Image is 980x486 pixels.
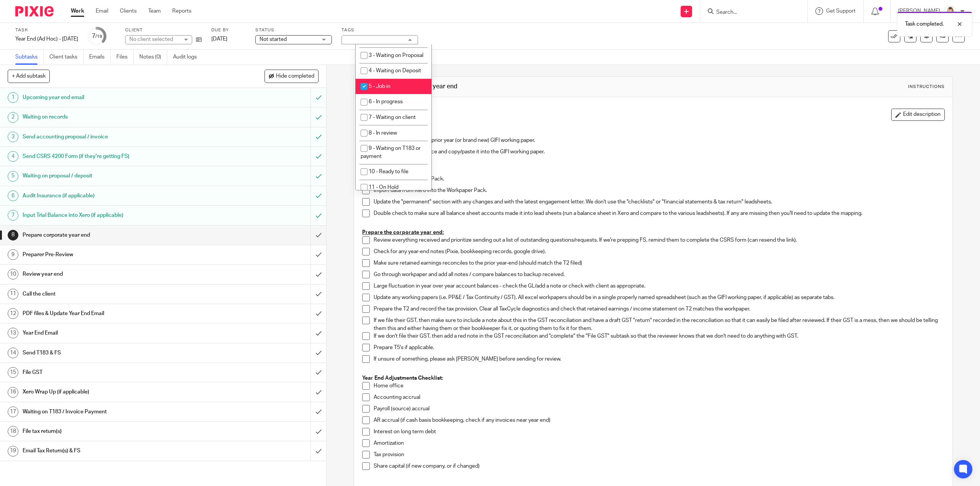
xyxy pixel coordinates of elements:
[23,406,209,418] h1: Waiting on T183 / Invoice Payment
[374,259,944,267] p: Make sure retained earnings reconciles to the prior year-end (should match the T2 filed)
[8,328,18,338] div: 13
[8,367,18,378] div: 15
[944,5,956,18] img: Tayler%20Headshot%20Compressed%20Resized%202.jpg
[8,446,18,457] div: 19
[369,185,399,190] span: 11 - On Hold
[116,50,134,65] a: Files
[374,462,944,470] p: Share capital (if new company, or if changed)
[120,7,137,15] a: Clients
[23,367,209,378] h1: File GST
[374,248,944,255] p: Check for any year-end notes (Pixie, bookkeeping records, google drive).
[908,84,945,90] div: Instructions
[374,428,944,436] p: Interest on long term debt
[23,308,209,319] h1: PDF files & Update Year End Email
[255,27,332,33] label: Status
[211,27,246,33] label: Due by
[8,308,18,319] div: 12
[23,445,209,457] h1: Email Tax Return(s) & FS
[8,112,18,123] div: 2
[15,27,78,33] label: Task
[374,405,944,413] p: Payroll (source) accrual
[23,151,209,162] h1: Send CSRS 4200 Form (if they're getting FS)
[96,7,108,15] a: Email
[361,146,421,159] span: 9 - Waiting on T183 or payment
[139,50,167,65] a: Notes (0)
[71,7,84,15] a: Work
[374,148,944,156] p: Export clients Trial Balance and copy/paste it into the GIFI working paper.
[369,130,397,136] span: 8 - In review
[260,37,287,42] span: Not started
[374,451,944,458] p: Tax provision
[8,269,18,280] div: 10
[89,50,111,65] a: Emails
[15,50,44,65] a: Subtasks
[23,229,209,241] h1: Prepare corporate year end
[23,111,209,123] h1: Waiting on records
[8,190,18,201] div: 6
[8,249,18,260] div: 9
[374,282,944,290] p: Large fluctuation in year over year account balances - check the GL/add a note or check with clie...
[362,230,444,235] u: Prepare the corporate year end:
[23,92,209,103] h1: Upcoming year end email
[369,53,423,58] span: 3 - Waiting on Proposal
[276,73,314,80] span: Hide completed
[374,294,944,301] p: Update any working papers (i.e. PP&E / Tax Continuity / GST). All excel workpapers should be in a...
[8,406,18,417] div: 17
[374,175,944,183] p: Create Xero Workpaper Pack.
[23,131,209,143] h1: Send accounting proposal / invoice
[369,68,421,73] span: 4 - Waiting on Deposit
[369,169,408,174] span: 10 - Ready to file
[125,27,202,33] label: Client
[8,70,50,83] button: + Add subtask
[23,210,209,221] h1: Input Trial Balance into Xero (if applicable)
[374,332,944,340] p: If we don't file their GST, then add a red note in the GST reconciliation and "complete" the "Fil...
[23,170,209,182] h1: Waiting on proposal / deposit
[15,35,78,43] div: Year End (Ad Hoc) - February 2025
[374,137,944,144] p: Copy/paste/rename the prior year (or brand new) GIFI working paper.
[15,35,78,43] div: Year End (Ad Hoc) - [DATE]
[8,132,18,142] div: 3
[148,7,161,15] a: Team
[23,249,209,260] h1: Preparer Pre-Review
[23,347,209,359] h1: Send T183 & FS
[23,426,209,437] h1: File tax return(s)
[172,7,191,15] a: Reports
[891,109,945,121] button: Edit description
[8,230,18,241] div: 8
[8,171,18,182] div: 5
[374,439,944,447] p: Amortization
[374,382,944,390] p: Home office
[374,305,944,313] p: Prepare the T2 and record the tax provision. Clear all TaxCycle diagnostics and check that retain...
[374,210,944,217] p: Double check to make sure all balance sheet accounts made it into lead sheets (run a balance shee...
[374,187,944,194] p: Import data from Xero into the Workpaper Pack.
[8,151,18,162] div: 4
[374,198,944,206] p: Update the "permanent" section with any changes and with the latest engagement letter. We don't u...
[8,92,18,103] div: 1
[15,6,54,16] img: Pixie
[23,327,209,339] h1: Year End Email
[374,355,944,363] p: If unsure of something, please ask [PERSON_NAME] before sending for review.
[905,20,944,28] p: Task completed.
[362,375,443,381] strong: Year End Adjustments Checklist:
[369,84,390,89] span: 5 - Job in
[173,50,203,65] a: Audit logs
[23,386,209,398] h1: Xero Wrap Up (if applicable)
[23,268,209,280] h1: Review year end
[369,99,403,104] span: 6 - In progress
[374,236,944,244] p: Review everything received and prioritize sending out a list of outstanding questions/requests. I...
[23,288,209,300] h1: Call the client
[378,83,670,91] h1: Prepare corporate year end
[92,32,102,41] div: 7
[341,27,418,33] label: Tags
[129,36,179,43] div: No client selected
[8,210,18,221] div: 7
[211,36,227,42] span: [DATE]
[49,50,83,65] a: Client tasks
[369,115,416,120] span: 7 - Waiting on client
[8,426,18,437] div: 18
[23,190,209,202] h1: Audit Insurance (if applicable)
[265,70,318,83] button: Hide completed
[374,416,944,424] p: AR accrual (if cash basis bookkeeping, check if any invoices near year end)
[8,348,18,358] div: 14
[374,317,944,332] p: If we file their GST, then make sure to include a note about this in the GST reconciliation and h...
